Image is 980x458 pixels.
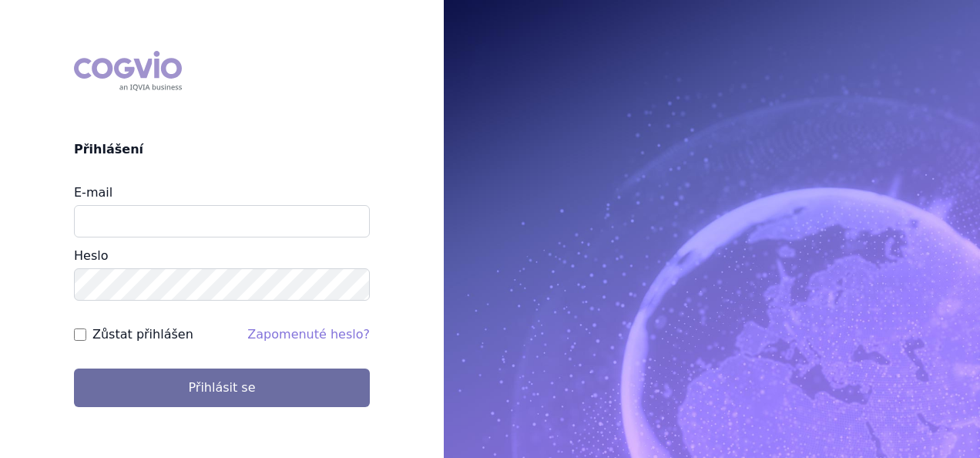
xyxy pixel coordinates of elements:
[74,248,108,263] label: Heslo
[74,185,112,200] label: E-mail
[74,369,370,407] button: Přihlásit se
[92,325,193,344] label: Zůstat přihlášen
[247,327,370,342] a: Zapomenuté heslo?
[74,140,370,159] h2: Přihlášení
[74,51,182,91] div: COGVIO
